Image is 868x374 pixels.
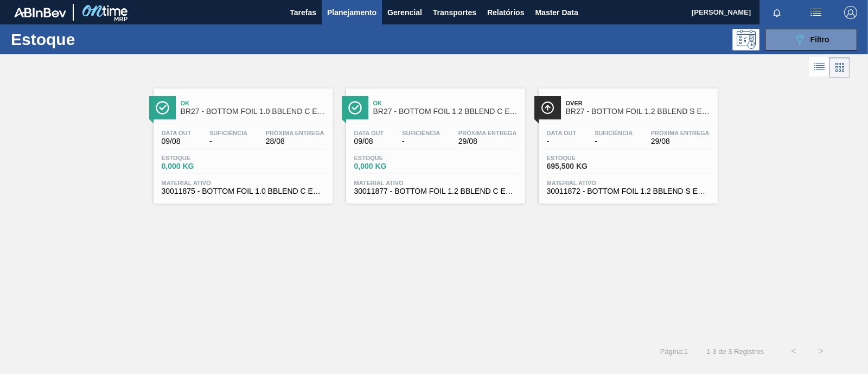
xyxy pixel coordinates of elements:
[290,6,316,19] span: Tarefas
[181,107,327,116] span: BR27 - BOTTOM FOIL 1.0 BBLEND C EVOAH
[266,130,324,136] span: Próxima Entrega
[145,80,338,204] a: ÍconeOkBR27 - BOTTOM FOIL 1.0 BBLEND C EVOAHData out09/08Suficiência-Próxima Entrega28/08Estoque0...
[338,80,531,204] a: ÍconeOkBR27 - BOTTOM FOIL 1.2 BBLEND C EVOAHData out09/08Suficiência-Próxima Entrega29/08Estoque0...
[354,130,384,136] span: Data out
[759,5,794,20] button: Notificações
[595,137,633,145] span: -
[732,29,759,50] div: Pogramando: nenhum usuário selecionado
[348,101,362,115] img: Ícone
[162,187,324,195] span: 30011875 - BOTTOM FOIL 1.0 BBLEND C EVOAH
[704,347,764,356] span: 1 - 3 de 3 Registros
[660,347,688,356] span: Página : 1
[266,137,324,145] span: 28/08
[354,180,517,186] span: Material ativo
[595,130,633,136] span: Suficiência
[809,6,822,19] img: userActions
[547,180,710,186] span: Material ativo
[402,137,440,145] span: -
[162,137,192,145] span: 09/08
[547,162,623,170] span: 695,500 KG
[810,35,829,44] span: Filtro
[354,187,517,195] span: 30011877 - BOTTOM FOIL 1.2 BBLEND C EVOAH
[373,100,520,106] span: Ok
[807,338,834,365] button: >
[535,6,578,19] span: Master Data
[458,130,517,136] span: Próxima Entrega
[181,100,327,106] span: Ok
[162,155,238,161] span: Estoque
[487,6,524,19] span: Relatórios
[209,130,247,136] span: Suficiência
[765,29,857,50] button: Filtro
[209,137,247,145] span: -
[11,33,168,46] h1: Estoque
[780,338,807,365] button: <
[162,162,238,170] span: 0,000 KG
[566,107,712,116] span: BR27 - BOTTOM FOIL 1.2 BBLEND S EVOAH
[354,137,384,145] span: 09/08
[829,57,850,78] div: Visão em Cards
[547,155,623,161] span: Estoque
[547,137,577,145] span: -
[162,180,324,186] span: Material ativo
[651,137,710,145] span: 29/08
[547,187,710,195] span: 30011872 - BOTTOM FOIL 1.2 BBLEND S EVOAH
[651,130,710,136] span: Próxima Entrega
[354,162,430,170] span: 0,000 KG
[387,6,422,19] span: Gerencial
[566,100,712,106] span: Over
[354,155,430,161] span: Estoque
[373,107,520,116] span: BR27 - BOTTOM FOIL 1.2 BBLEND C EVOAH
[547,130,577,136] span: Data out
[433,6,476,19] span: Transportes
[458,137,517,145] span: 29/08
[844,6,857,19] img: Logout
[14,8,66,17] img: TNhmsLtSVTkK8tSr43FrP2fwEKptu5GPRR3wAAAABJRU5ErkJggg==
[531,80,723,204] a: ÍconeOverBR27 - BOTTOM FOIL 1.2 BBLEND S EVOAHData out-Suficiência-Próxima Entrega29/08Estoque695...
[162,130,192,136] span: Data out
[156,101,169,115] img: Ícone
[327,6,376,19] span: Planejamento
[541,101,554,115] img: Ícone
[809,57,829,78] div: Visão em Lista
[402,130,440,136] span: Suficiência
